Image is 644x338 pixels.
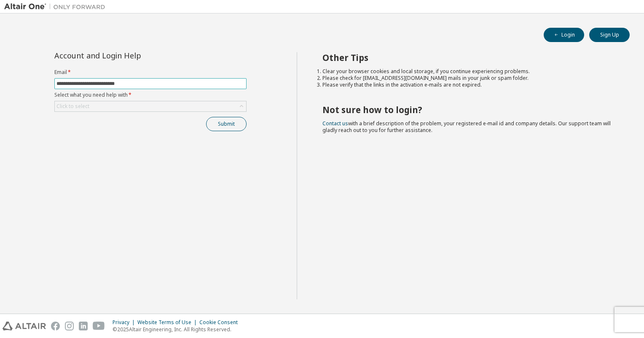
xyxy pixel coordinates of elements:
[589,28,630,42] button: Sign Up
[199,319,243,326] div: Cookie Consent
[322,68,615,75] li: Clear your browser cookies and local storage, if you continue experiencing problems.
[4,3,110,11] img: Altair One
[544,28,584,42] button: Login
[54,69,247,76] label: Email
[322,120,611,134] span: with a brief description of the problem, your registered e-mail id and company details. Our suppo...
[322,82,615,88] li: Please verify that the links in the activation e-mails are not expired.
[137,319,199,326] div: Website Terms of Use
[113,326,243,333] p: © 2025 Altair Engineering, Inc. All Rights Reserved.
[55,101,246,111] div: Click to select
[206,117,247,131] button: Submit
[56,103,89,110] div: Click to select
[322,120,348,127] a: Contact us
[93,322,105,330] img: youtube.svg
[79,322,88,330] img: linkedin.svg
[54,52,208,59] div: Account and Login Help
[322,75,615,82] li: Please check for [EMAIL_ADDRESS][DOMAIN_NAME] mails in your junk or spam folder.
[322,52,615,63] h2: Other Tips
[3,322,46,330] img: altair_logo.svg
[54,92,247,98] label: Select what you need help with
[65,322,74,330] img: instagram.svg
[51,322,60,330] img: facebook.svg
[113,319,137,326] div: Privacy
[322,104,615,115] h2: Not sure how to login?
